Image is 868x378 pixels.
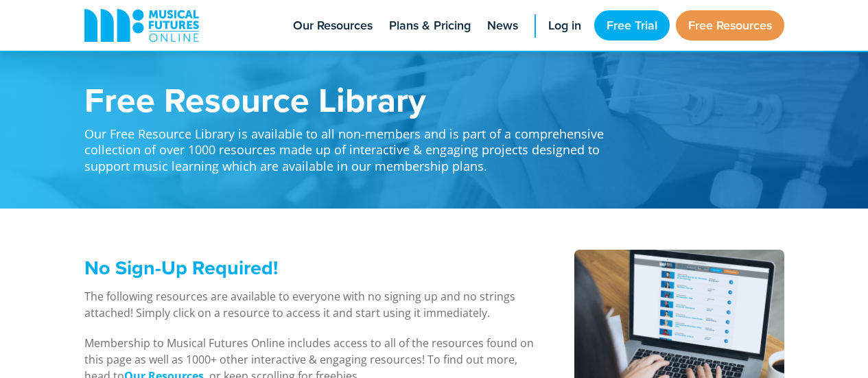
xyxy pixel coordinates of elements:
[293,16,373,35] span: Our Resources
[594,10,670,40] a: Free Trial
[548,16,581,35] span: Log in
[84,288,539,321] p: The following resources are available to everyone with no signing up and no strings attached! Sim...
[84,117,620,174] p: Our Free Resource Library is available to all non-members and is part of a comprehensive collecti...
[84,253,278,282] span: No Sign-Up Required!
[676,10,784,40] a: Free Resources
[487,16,518,35] span: News
[389,16,471,35] span: Plans & Pricing
[84,82,620,117] h1: Free Resource Library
